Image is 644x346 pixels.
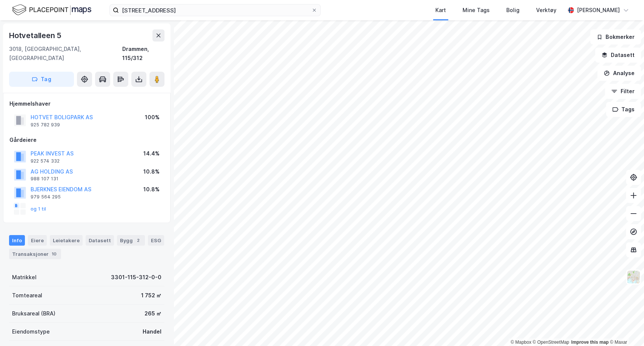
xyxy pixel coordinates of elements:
[50,250,58,258] div: 10
[9,135,164,145] div: Gårdeiere
[463,6,490,15] div: Mine Tags
[50,235,83,246] div: Leietakere
[606,310,644,346] div: Kontrollprogram for chat
[9,45,122,63] div: 3018, [GEOGRAPHIC_DATA], [GEOGRAPHIC_DATA]
[435,6,446,15] div: Kart
[119,5,311,16] input: Søk på adresse, matrikkel, gårdeiere, leietakere eller personer
[141,291,161,300] div: 1 752 ㎡
[590,29,641,45] button: Bokmerker
[117,235,145,246] div: Bygg
[577,6,620,15] div: [PERSON_NAME]
[86,235,114,246] div: Datasett
[9,235,25,246] div: Info
[143,167,160,176] div: 10.8%
[12,309,55,318] div: Bruksareal (BRA)
[571,340,609,345] a: Improve this map
[31,176,58,182] div: 988 107 131
[143,327,161,336] div: Handel
[9,99,164,108] div: Hjemmelshaver
[506,6,520,15] div: Bolig
[533,340,569,345] a: OpenStreetMap
[134,237,142,244] div: 2
[12,291,42,300] div: Tomteareal
[606,102,641,117] button: Tags
[111,273,161,282] div: 3301-115-312-0-0
[597,66,641,81] button: Analyse
[148,235,164,246] div: ESG
[626,270,641,284] img: Z
[606,310,644,346] iframe: Chat Widget
[536,6,556,15] div: Verktøy
[28,235,47,246] div: Eiere
[9,249,61,259] div: Transaksjoner
[143,149,160,158] div: 14.4%
[510,340,531,345] a: Mapbox
[143,185,160,194] div: 10.8%
[31,194,61,200] div: 979 564 295
[12,327,50,336] div: Eiendomstype
[12,273,37,282] div: Matrikkel
[12,3,91,17] img: logo.f888ab2527a4732fd821a326f86c7f29.svg
[31,158,60,164] div: 922 574 332
[605,84,641,99] button: Filter
[595,48,641,63] button: Datasett
[144,309,161,318] div: 265 ㎡
[31,122,60,128] div: 925 782 939
[122,45,164,63] div: Drammen, 115/312
[9,72,74,87] button: Tag
[9,29,63,42] div: Hotvetalleen 5
[145,113,160,122] div: 100%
